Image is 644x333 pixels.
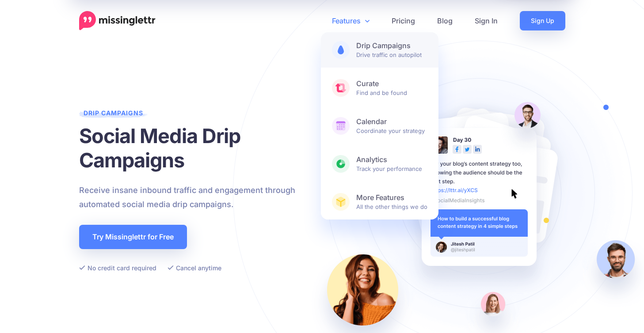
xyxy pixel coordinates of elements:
a: More FeaturesAll the other things we do [321,184,438,219]
li: Cancel anytime [168,262,221,273]
h1: Social Media Drip Campaigns [79,124,329,172]
a: Drip CampaignsDrive traffic on autopilot [321,32,438,68]
a: Sign In [464,11,509,30]
b: Drip Campaigns [356,41,427,50]
a: Blog [426,11,464,30]
span: All the other things we do [356,193,427,211]
a: Features [321,11,381,30]
b: Calendar [356,117,427,126]
span: Drip Campaigns [79,109,148,121]
li: No credit card required [79,262,156,273]
span: Coordinate your strategy [356,117,427,135]
a: Try Missinglettr for Free [79,225,187,249]
span: Drive traffic on autopilot [356,41,427,59]
div: Features [321,32,438,219]
b: Curate [356,79,427,88]
a: CurateFind and be found [321,70,438,106]
a: Pricing [381,11,426,30]
span: Find and be found [356,79,427,97]
span: Track your performance [356,155,427,173]
b: More Features [356,193,427,202]
a: Sign Up [520,11,565,30]
a: Home [79,11,156,30]
a: CalendarCoordinate your strategy [321,108,438,144]
b: Analytics [356,155,427,164]
p: Receive insane inbound traffic and engagement through automated social media drip campaigns. [79,183,329,212]
a: AnalyticsTrack your performance [321,146,438,182]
